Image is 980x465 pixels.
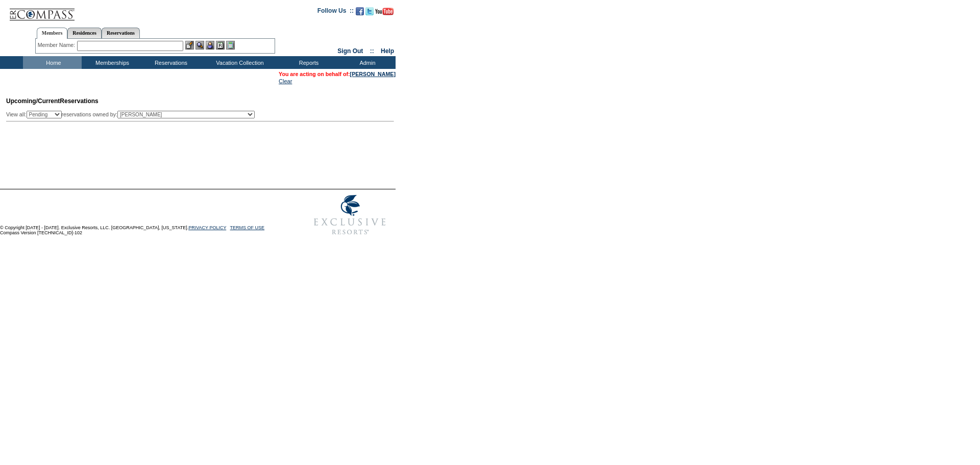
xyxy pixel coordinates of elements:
td: Vacation Collection [199,56,278,69]
img: View [195,41,204,50]
span: You are acting on behalf of: [279,71,396,77]
a: Members [37,28,68,39]
td: Admin [337,56,396,69]
a: PRIVACY POLICY [188,225,226,230]
a: Clear [279,78,292,84]
img: Impersonate [206,41,214,50]
td: Reports [278,56,337,69]
a: [PERSON_NAME] [350,71,396,77]
a: Follow us on Twitter [365,10,374,16]
a: Sign Out [337,47,363,55]
a: Residences [67,28,102,38]
img: Exclusive Resorts [304,189,396,240]
span: :: [370,47,374,55]
a: Subscribe to our YouTube Channel [375,10,394,16]
img: b_edit.gif [185,41,194,50]
td: Reservations [140,56,199,69]
td: Home [23,56,82,69]
a: Help [381,47,394,55]
img: b_calculator.gif [226,41,235,50]
td: Follow Us :: [317,6,354,18]
a: TERMS OF USE [230,225,265,230]
img: Subscribe to our YouTube Channel [375,8,394,15]
a: Become our fan on Facebook [356,10,364,16]
div: Member Name: [38,41,77,50]
div: View all: reservations owned by: [6,111,259,118]
img: Reservations [216,41,225,50]
span: Upcoming/Current [6,97,60,105]
img: Become our fan on Facebook [356,7,364,15]
a: Reservations [102,28,140,38]
td: Memberships [82,56,140,69]
img: Follow us on Twitter [365,7,374,15]
span: Reservations [6,97,99,105]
